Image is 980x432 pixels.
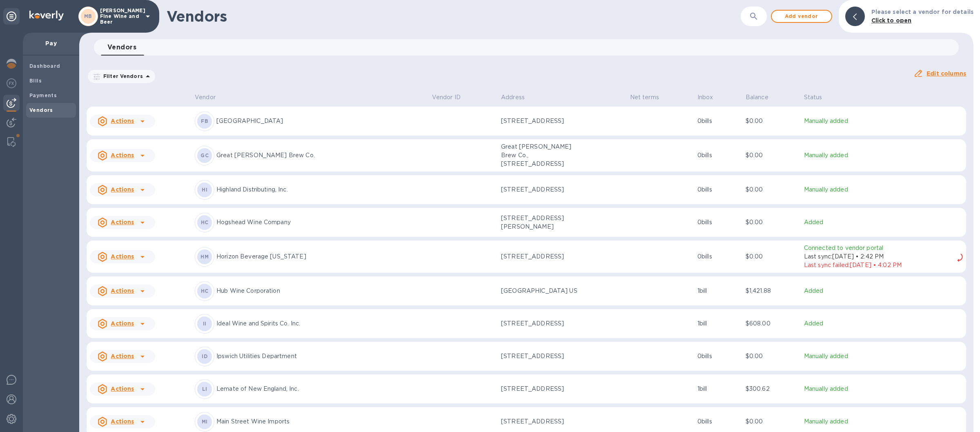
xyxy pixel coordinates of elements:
[746,93,779,102] span: Balance
[216,319,425,328] p: Ideal Wine and Spirits Co. Inc.
[501,319,583,328] p: [STREET_ADDRESS]
[804,185,963,194] p: Manually added
[29,78,42,84] b: Bills
[697,93,724,102] span: Inbox
[771,10,832,23] button: Add vendor
[746,185,797,194] p: $0.00
[111,186,134,193] u: Actions
[746,287,797,295] p: $1,421.88
[501,93,525,102] p: Address
[3,8,20,24] div: Unpin categories
[804,93,822,102] p: Status
[216,185,425,194] p: Highland Distributing, Inc.
[216,151,425,160] p: Great [PERSON_NAME] Brew Co.
[195,93,216,102] p: Vendor
[7,78,16,88] img: Foreign exchange
[804,287,963,295] p: Added
[697,287,739,295] p: 1 bill
[746,417,797,426] p: $0.00
[697,252,739,261] p: 0 bills
[501,385,583,393] p: [STREET_ADDRESS]
[216,218,425,227] p: Hogshead Wine Company
[111,385,134,392] u: Actions
[100,73,143,80] p: Filter Vendors
[201,219,209,225] b: HC
[501,352,583,361] p: [STREET_ADDRESS]
[29,92,57,98] b: Payments
[697,417,739,426] p: 0 bills
[697,93,713,102] p: Inbox
[111,219,134,225] u: Actions
[746,218,797,227] p: $0.00
[195,93,226,102] span: Vendor
[697,319,739,328] p: 1 bill
[501,93,535,102] span: Address
[697,117,739,125] p: 0 bills
[216,287,425,295] p: Hub Wine Corporation
[111,353,134,359] u: Actions
[697,185,739,194] p: 0 bills
[501,214,583,231] p: [STREET_ADDRESS][PERSON_NAME]
[746,151,797,160] p: $0.00
[501,185,583,194] p: [STREET_ADDRESS]
[111,253,134,260] u: Actions
[202,353,207,359] b: ID
[804,218,963,227] p: Added
[216,352,425,361] p: Ipswich Utilities Department
[501,287,583,295] p: [GEOGRAPHIC_DATA] US
[697,151,739,160] p: 0 bills
[84,13,92,19] b: MB
[29,39,73,47] p: Pay
[501,143,583,168] p: Great [PERSON_NAME] Brew Co., [STREET_ADDRESS]
[29,11,64,20] img: Logo
[202,419,208,425] b: MI
[111,287,134,294] u: Actions
[200,254,209,260] b: HM
[804,319,963,328] p: Added
[200,152,209,158] b: GC
[167,8,647,25] h1: Vendors
[202,386,207,392] b: LI
[630,93,659,102] p: Net terms
[111,118,134,124] u: Actions
[804,244,954,252] p: Connected to vendor portal
[630,93,670,102] span: Net terms
[804,385,963,393] p: Manually added
[804,252,954,261] p: Last sync: [DATE] • 2:42 PM
[107,42,136,53] span: Vendors
[927,70,966,77] u: Edit columns
[111,152,134,158] u: Actions
[100,8,141,25] p: [PERSON_NAME] Fine Wine and Beer
[432,93,471,102] span: Vendor ID
[201,118,208,124] b: FB
[697,385,739,393] p: 1 bill
[697,352,739,361] p: 0 bills
[746,319,797,328] p: $608.00
[697,218,739,227] p: 0 bills
[871,17,912,24] b: Click to open
[804,117,963,125] p: Manually added
[804,151,963,160] p: Manually added
[746,93,768,102] p: Balance
[111,320,134,327] u: Actions
[871,9,973,15] b: Please select a vendor for details
[216,117,425,125] p: [GEOGRAPHIC_DATA]
[746,352,797,361] p: $0.00
[746,385,797,393] p: $300.62
[746,117,797,125] p: $0.00
[501,252,583,261] p: [STREET_ADDRESS]
[778,11,825,21] span: Add vendor
[501,417,583,426] p: [STREET_ADDRESS]
[203,321,207,327] b: II
[432,93,461,102] p: Vendor ID
[501,117,583,125] p: [STREET_ADDRESS]
[111,418,134,425] u: Actions
[29,63,60,69] b: Dashboard
[804,261,954,269] p: Last sync failed: [DATE] • 4:02 PM
[216,417,425,426] p: Main Street Wine Imports
[201,288,209,294] b: HC
[746,252,797,261] p: $0.00
[216,385,425,393] p: Lemate of New England, Inc.
[216,252,425,261] p: Horizon Beverage [US_STATE]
